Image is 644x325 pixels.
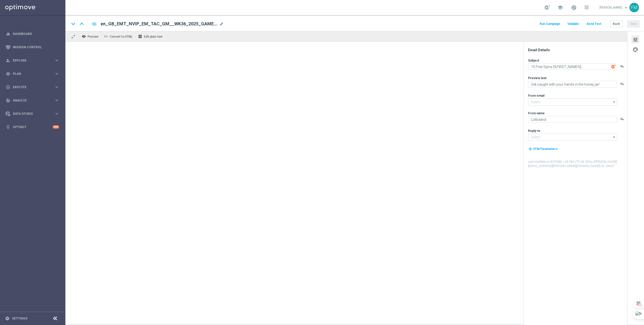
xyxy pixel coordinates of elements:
div: Dashboard [6,27,59,40]
span: tune [633,36,638,43]
i: keyboard_arrow_down [69,20,77,28]
div: Optibot [6,120,59,134]
i: keyboard_arrow_right [54,98,59,103]
i: arrow_drop_down [612,134,617,140]
img: optiGenie.svg [611,64,616,69]
button: playlist_add [620,117,624,121]
i: keyboard_arrow_right [54,71,59,76]
span: Explore [13,59,54,62]
div: Execute [6,85,54,89]
button: playlist_add [620,82,624,86]
span: Preview [88,35,98,38]
input: Select [528,98,617,105]
i: settings [5,316,10,321]
button: Send Test [586,21,602,27]
button: remove_red_eye Preview [80,33,101,40]
a: [PERSON_NAME]keyboard_arrow_down [599,4,629,11]
label: From name [528,111,545,115]
i: folder [92,21,97,27]
i: track_changes [6,98,10,103]
i: remove_red_eye [82,34,86,38]
label: Preview text [528,76,546,80]
span: Convert to HTML [110,35,133,38]
span: Execute [13,86,54,89]
div: Plan [6,72,54,76]
button: folder [91,20,97,28]
span: palette [633,46,638,53]
button: lightbulb Optibot +10 [6,125,59,129]
button: track_changes Analyze keyboard_arrow_right [6,98,59,102]
i: lightbulb [6,125,10,129]
i: person_search [6,58,10,63]
span: en_GB_EMT_NVIP_EM_TAC_GM__WK36_2025_GAMESREACT_HONEY_HUNTERS [101,21,217,27]
button: receipt Edit plain text [137,33,165,40]
a: Settings [12,317,27,320]
button: tune [631,35,639,43]
i: keyboard_arrow_right [54,58,59,63]
span: mode_edit [219,22,224,26]
span: school [557,5,563,10]
button: Mission Control [6,45,59,49]
button: Save [627,20,640,27]
div: Explore [6,58,54,63]
span: code [104,34,108,38]
i: play_circle_outline [6,85,10,89]
button: Validate [567,21,580,27]
div: Data Studio [6,112,54,116]
label: From email [528,94,544,98]
div: +10 [53,125,59,129]
i: keyboard_arrow_right [54,85,59,89]
a: Mission Control [13,40,59,54]
i: keyboard_arrow_right [54,111,59,116]
button: palette [631,45,639,53]
button: play_circle_outline Execute keyboard_arrow_right [6,85,59,89]
span: Validate [568,22,579,26]
span: Edit plain text [144,35,163,38]
i: my_location [529,147,532,151]
div: Mission Control [6,40,59,54]
div: FM [629,3,639,12]
a: Optibot [13,120,53,134]
button: equalizer Dashboard [6,32,59,36]
div: Analyze [6,98,54,103]
label: Last modified on [DATE] at 1:45 PM UTC-02:00 by [PERSON_NAME][EMAIL_ADDRESS][PERSON_NAME][DOMAIN_... [528,160,627,168]
button: gps_fixed Plan keyboard_arrow_right [6,72,59,76]
button: my_location UTM Parameters [528,146,558,152]
span: Data Studio [13,112,54,115]
button: Data Studio keyboard_arrow_right [6,112,59,116]
a: Dashboard [13,27,59,40]
i: gps_fixed [6,72,10,76]
label: Reply-to [528,129,540,133]
i: equalizer [6,32,10,36]
span: UTM Parameters [533,147,557,151]
span: | ID: 34437 [600,164,615,168]
button: person_search Explore keyboard_arrow_right [6,59,59,63]
button: Back [610,20,623,27]
i: keyboard_arrow_up [78,20,86,28]
span: keyboard_arrow_down [623,5,629,10]
button: playlist_add [620,64,624,68]
i: receipt [138,34,142,38]
span: Analyze [13,99,54,102]
label: Subject [528,59,539,63]
button: Run Campaign [539,21,561,27]
button: code Convert to HTML [103,33,135,40]
input: Select [528,134,617,141]
span: Plan [13,72,54,75]
div: Email Details [528,48,627,52]
i: arrow_drop_down [612,99,617,105]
